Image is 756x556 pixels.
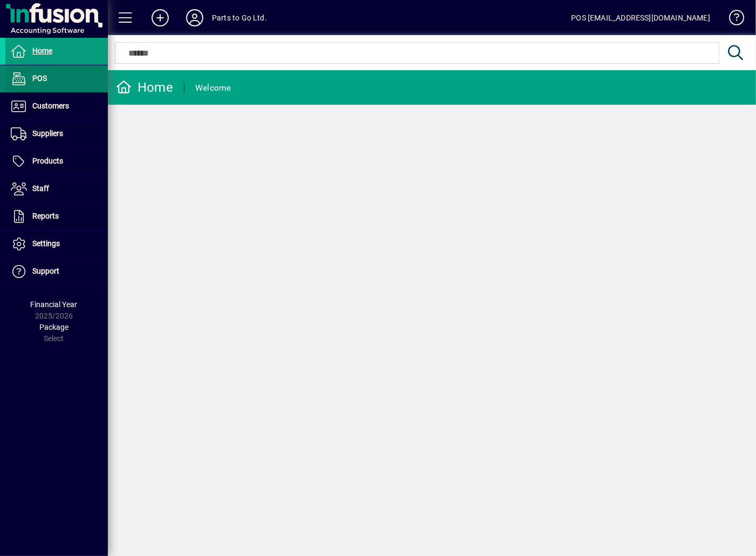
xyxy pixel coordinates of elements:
span: Package [39,323,68,331]
div: POS [EMAIL_ADDRESS][DOMAIN_NAME] [571,9,710,26]
a: Customers [5,93,108,120]
span: Support [32,267,59,275]
span: Staff [32,184,49,193]
a: Knowledge Base [721,2,743,37]
a: Products [5,148,108,175]
a: Reports [5,203,108,230]
span: Settings [32,239,60,248]
span: Financial Year [31,300,78,309]
a: POS [5,65,108,92]
span: Home [32,46,52,55]
div: Home [116,79,173,96]
div: Welcome [195,79,231,97]
span: POS [32,74,47,83]
div: Parts to Go Ltd. [212,9,267,26]
span: Reports [32,212,59,220]
button: Add [143,8,177,28]
span: Suppliers [32,129,63,138]
a: Staff [5,175,108,202]
span: Products [32,157,63,165]
a: Support [5,258,108,285]
a: Settings [5,230,108,257]
a: Suppliers [5,120,108,147]
span: Customers [32,101,69,110]
button: Profile [177,8,212,28]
